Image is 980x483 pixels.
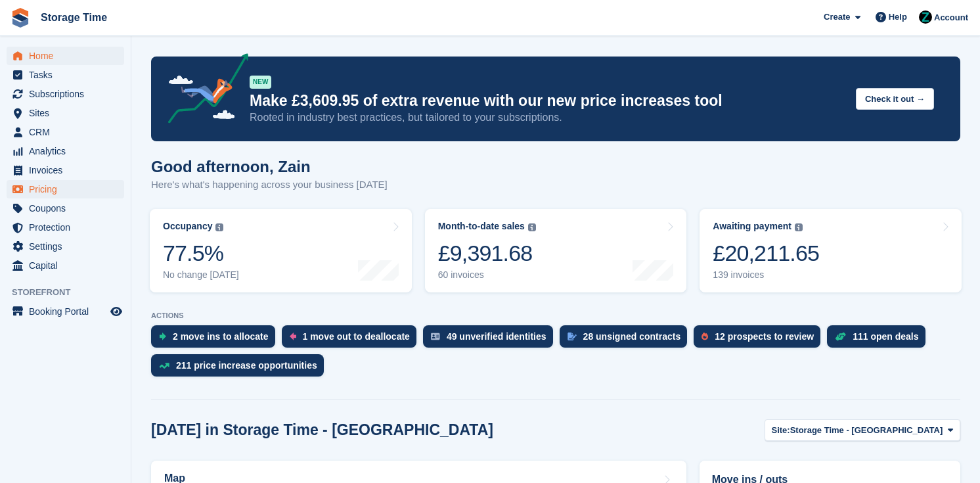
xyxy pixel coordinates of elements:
[560,325,694,354] a: 28 unsigned contracts
[7,237,124,256] a: menu
[151,311,960,320] p: ACTIONS
[919,11,932,24] img: Zain Sarwar
[889,11,907,24] span: Help
[713,240,819,267] div: £20,211.65
[835,332,846,341] img: deal-1b604bf984904fb50ccaf53a9ad4b4a5d6e5aea283cecdc64d6e3604feb123c2.svg
[7,66,124,84] a: menu
[7,47,124,65] a: menu
[431,333,440,340] img: verify_identity-adf6edd0f0f0b5bbfe63781bf79b02c33cf7c696d77639b501bdc392416b5a36.svg
[29,180,108,198] span: Pricing
[12,286,131,299] span: Storefront
[29,302,108,321] span: Booking Portal
[163,269,239,281] div: No change [DATE]
[108,304,124,319] a: Preview store
[159,363,169,369] img: price_increase_opportunities-93ffe204e8149a01c8c9dc8f82e8f89637d9d84a8eef4429ea346261dce0b2c0.svg
[303,331,410,342] div: 1 move out to deallocate
[250,76,271,89] div: NEW
[11,8,30,28] img: stora-icon-8386f47178a22dfd0bd8f6a31ec36ba5ce8667c1dd55bd0f319d3a0aa187defe.svg
[7,123,124,141] a: menu
[702,333,708,340] img: prospect-51fa495bee0391a8d652442698ab0144808aea92771e9ea1ae160a38d050c398.svg
[173,331,269,342] div: 2 move ins to allocate
[151,325,282,354] a: 2 move ins to allocate
[795,223,803,231] img: icon-info-grey-7440780725fd019a000dd9b08b2336e03edf1995a4989e88bcd33f0948082b44.svg
[438,269,536,281] div: 60 invoices
[176,360,317,371] div: 211 price increase opportunities
[35,7,112,28] a: Storage Time
[423,325,560,354] a: 49 unverified identities
[151,177,388,193] p: Here's what's happening across your business [DATE]
[29,256,108,275] span: Capital
[528,223,536,231] img: icon-info-grey-7440780725fd019a000dd9b08b2336e03edf1995a4989e88bcd33f0948082b44.svg
[583,331,681,342] div: 28 unsigned contracts
[151,158,388,175] h1: Good afternoon, Zain
[29,123,108,141] span: CRM
[29,85,108,103] span: Subscriptions
[790,424,943,437] span: Storage Time - [GEOGRAPHIC_DATA]
[29,161,108,179] span: Invoices
[827,325,931,354] a: 111 open deals
[765,419,961,441] button: Site: Storage Time - [GEOGRAPHIC_DATA]
[29,142,108,160] span: Analytics
[934,11,968,24] span: Account
[7,180,124,198] a: menu
[824,11,850,24] span: Create
[694,325,827,354] a: 12 prospects to review
[290,333,296,340] img: move_outs_to_deallocate_icon-f764333ba52eb49d3ac5e1228854f67142a1ed5810a6f6cc68b1a99e826820c5.svg
[150,209,412,292] a: Occupancy 77.5% No change [DATE]
[568,333,577,340] img: contract_signature_icon-13c848040528278c33f63329250d36e43548de30e8caae1d1a13099fd9432cc5.svg
[250,110,845,125] p: Rooted in industry best practices, but tailored to your subscriptions.
[7,142,124,160] a: menu
[29,199,108,218] span: Coupons
[7,161,124,179] a: menu
[163,240,239,267] div: 77.5%
[7,85,124,103] a: menu
[713,221,791,232] div: Awaiting payment
[438,221,525,232] div: Month-to-date sales
[700,209,962,292] a: Awaiting payment £20,211.65 139 invoices
[438,240,536,267] div: £9,391.68
[425,209,687,292] a: Month-to-date sales £9,391.68 60 invoices
[7,199,124,218] a: menu
[853,331,918,342] div: 111 open deals
[7,256,124,275] a: menu
[29,218,108,237] span: Protection
[29,104,108,122] span: Sites
[7,302,124,321] a: menu
[29,237,108,256] span: Settings
[250,91,845,110] p: Make £3,609.95 of extra revenue with our new price increases tool
[157,53,249,128] img: price-adjustments-announcement-icon-8257ccfd72463d97f412b2fc003d46551f7dbcb40ab6d574587a9cd5c0d94...
[151,421,493,439] h2: [DATE] in Storage Time - [GEOGRAPHIC_DATA]
[447,331,546,342] div: 49 unverified identities
[159,333,166,340] img: move_ins_to_allocate_icon-fdf77a2bb77ea45bf5b3d319d69a93e2d87916cf1d5bf7949dd705db3b84f3ca.svg
[713,269,819,281] div: 139 invoices
[7,104,124,122] a: menu
[772,424,790,437] span: Site:
[7,218,124,237] a: menu
[29,66,108,84] span: Tasks
[163,221,212,232] div: Occupancy
[856,88,934,110] button: Check it out →
[282,325,423,354] a: 1 move out to deallocate
[29,47,108,65] span: Home
[715,331,814,342] div: 12 prospects to review
[215,223,223,231] img: icon-info-grey-7440780725fd019a000dd9b08b2336e03edf1995a4989e88bcd33f0948082b44.svg
[151,354,330,383] a: 211 price increase opportunities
